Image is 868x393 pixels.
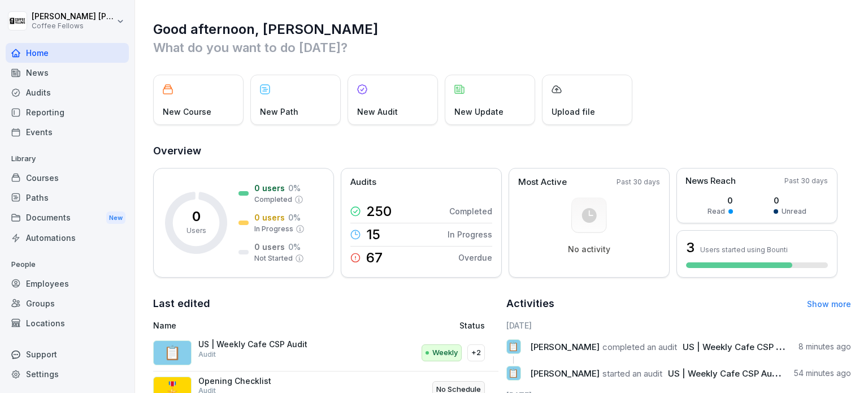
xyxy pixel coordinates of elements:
p: 0 % [288,241,301,253]
h6: [DATE] [506,319,852,331]
p: 📋 [508,339,519,355]
h3: 3 [686,238,695,257]
p: News Reach [685,175,736,188]
h2: Last edited [153,296,498,312]
a: News [6,63,129,83]
h1: Good afternoon, [PERSON_NAME] [153,20,851,38]
p: 📋 [164,343,181,363]
a: Home [6,43,129,63]
p: New Course [163,106,211,118]
p: Not Started [254,253,293,264]
a: Employees [6,274,129,293]
p: Status [459,319,485,331]
a: Groups [6,293,129,313]
p: 54 minutes ago [794,368,851,379]
p: Overdue [458,252,492,264]
p: New Path [260,106,298,118]
p: Most Active [518,176,567,189]
p: 0 % [288,182,301,194]
p: Users started using Bounti [700,245,788,254]
p: 250 [366,205,392,218]
p: Unread [782,206,806,217]
span: [PERSON_NAME] [530,368,600,379]
p: New Audit [357,106,398,118]
a: Show more [807,299,851,309]
p: People [6,256,129,274]
p: 67 [366,251,383,265]
p: 0 [708,195,733,206]
span: US | Weekly Cafe CSP Audit [668,368,783,379]
span: [PERSON_NAME] [530,342,600,352]
p: Past 30 days [784,176,828,186]
p: Users [186,226,206,236]
p: Coffee Fellows [32,22,114,30]
div: New [106,211,125,224]
p: Completed [449,205,492,217]
p: 15 [366,228,380,241]
p: 0 users [254,182,285,194]
p: [PERSON_NAME] [PERSON_NAME] [32,12,114,21]
a: Audits [6,83,129,102]
a: Automations [6,228,129,248]
p: Name [153,319,365,331]
h2: Activities [506,296,554,312]
p: Read [708,206,725,217]
span: completed an audit [602,342,677,352]
p: Completed [254,195,292,205]
p: Weekly [432,347,458,359]
p: New Update [454,106,504,118]
p: 8 minutes ago [798,341,851,352]
p: Upload file [552,106,595,118]
a: Locations [6,313,129,333]
p: 📋 [508,365,519,381]
a: 📋US | Weekly Cafe CSP AuditAuditWeekly+2 [153,335,498,372]
a: Courses [6,168,129,188]
p: Audit [198,349,216,360]
p: In Progress [448,228,492,240]
div: Support [6,344,129,364]
a: Settings [6,364,129,384]
p: Past 30 days [617,177,660,187]
h2: Overview [153,143,851,159]
p: 0 users [254,241,285,253]
p: Opening Checklist [198,376,311,386]
p: 0 [774,195,806,206]
a: Reporting [6,102,129,122]
p: In Progress [254,224,293,234]
p: Audits [350,176,376,189]
p: US | Weekly Cafe CSP Audit [198,339,311,349]
p: 0 users [254,211,285,223]
div: Documents [6,208,129,228]
p: +2 [471,347,481,359]
p: No activity [568,244,610,254]
span: started an audit [602,368,662,379]
p: Library [6,150,129,168]
a: Events [6,122,129,142]
span: US | Weekly Cafe CSP Audit [683,342,797,352]
p: 0 % [288,211,301,223]
p: What do you want to do [DATE]? [153,38,851,57]
a: DocumentsNew [6,208,129,228]
p: 0 [192,210,201,223]
a: Paths [6,188,129,208]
